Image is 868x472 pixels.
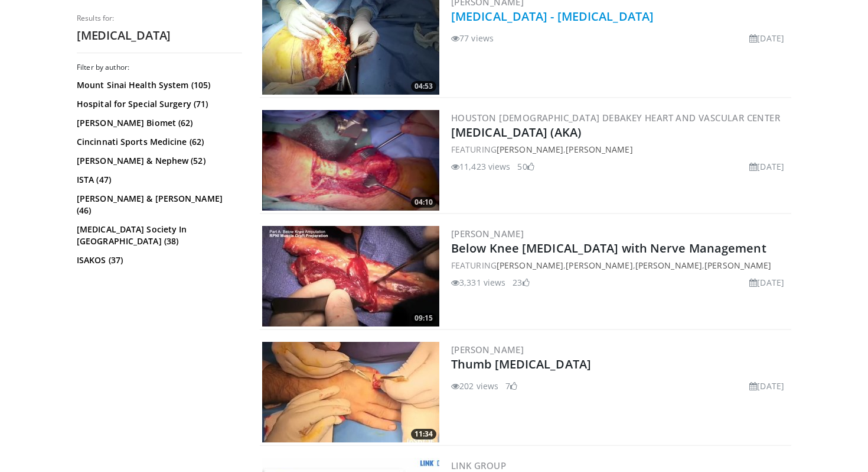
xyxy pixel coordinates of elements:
li: [DATE] [749,276,784,289]
img: 4075178f-0485-4c93-bf7a-dd164c9bddd9.300x170_q85_crop-smart_upscale.jpg [262,226,439,326]
span: 09:15 [411,313,436,324]
a: [PERSON_NAME] [566,144,632,155]
img: 86f7a411-b29c-4241-a97c-6b2d26060ca0.300x170_q85_crop-smart_upscale.jpg [262,342,439,442]
li: 7 [505,380,517,392]
img: dd278d4f-be59-4607-9cdd-c9a8ebe87039.300x170_q85_crop-smart_upscale.jpg [262,110,439,211]
a: [MEDICAL_DATA] (AKA) [451,124,581,140]
a: Cincinnati Sports Medicine (62) [77,136,239,148]
li: [DATE] [749,32,784,44]
a: [PERSON_NAME] & [PERSON_NAME] (46) [77,193,239,216]
li: 3,331 views [451,276,505,289]
a: [PERSON_NAME] [497,144,563,155]
a: 04:10 [262,110,439,211]
span: 04:10 [411,197,436,208]
a: Thumb [MEDICAL_DATA] [451,356,591,372]
a: [PERSON_NAME] [635,260,702,271]
li: 23 [513,276,529,289]
a: ISAKOS (37) [77,254,239,266]
li: 50 [517,160,534,173]
span: 04:53 [411,81,436,92]
span: 11:34 [411,429,436,439]
li: 11,423 views [451,160,510,173]
a: 11:34 [262,342,439,442]
a: [MEDICAL_DATA] - [MEDICAL_DATA] [451,8,654,24]
h3: Filter by author: [77,63,242,72]
h2: [MEDICAL_DATA] [77,28,242,43]
a: Houston [DEMOGRAPHIC_DATA] DeBakey Heart and Vascular Center [451,112,780,124]
li: 77 views [451,32,494,44]
a: Below Knee [MEDICAL_DATA] with Nerve Management [451,240,766,256]
li: [DATE] [749,380,784,392]
a: 09:15 [262,226,439,326]
a: [PERSON_NAME] & Nephew (52) [77,155,239,167]
a: LINK Group [451,460,506,471]
a: [PERSON_NAME] [451,344,524,355]
a: ISTA (47) [77,174,239,186]
div: FEATURING , [451,143,789,156]
a: [MEDICAL_DATA] Society In [GEOGRAPHIC_DATA] (38) [77,224,239,247]
p: Results for: [77,14,242,23]
a: Mount Sinai Health System (105) [77,79,239,91]
div: FEATURING , , , [451,259,789,271]
li: 202 views [451,380,498,392]
li: [DATE] [749,160,784,173]
a: [PERSON_NAME] [704,260,771,271]
a: Hospital for Special Surgery (71) [77,98,239,110]
a: [PERSON_NAME] [451,228,524,240]
a: [PERSON_NAME] Biomet (62) [77,117,239,129]
a: [PERSON_NAME] [566,260,632,271]
a: [PERSON_NAME] [497,260,563,271]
